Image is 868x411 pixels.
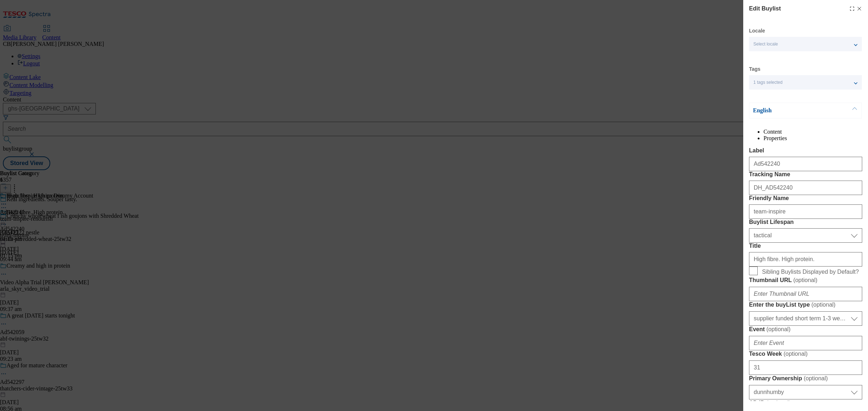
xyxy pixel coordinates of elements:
label: AD ID [749,399,862,407]
span: ( optional ) [804,375,828,381]
label: Enter the buyList type [749,301,862,308]
input: Enter Label [749,157,862,171]
li: Content [763,129,862,135]
label: Tags [749,67,761,71]
label: Tesco Week [749,350,862,358]
input: Enter Friendly Name [749,204,862,219]
span: 1 tags selected [753,80,783,85]
label: Buylist Lifespan [749,219,862,225]
li: Properties [763,135,862,142]
input: Enter Tracking Name [749,181,862,195]
input: Enter Tesco Week [749,360,862,375]
input: Enter Title [749,252,862,267]
p: English [753,107,829,114]
span: ( optional ) [793,277,817,283]
span: ( optional ) [811,302,835,308]
span: Sibling Buylists Displayed by Default? [762,269,859,275]
label: Tracking Name [749,171,862,178]
span: ( optional ) [783,351,808,357]
label: Title [749,243,862,249]
button: 1 tags selected [749,75,862,90]
span: Select locale [753,42,778,47]
h4: Edit Buylist [749,4,781,13]
input: Enter Event [749,336,862,350]
label: Label [749,147,862,154]
label: Thumbnail URL [749,277,862,284]
span: ( optional ) [766,400,791,406]
label: Locale [749,29,765,33]
label: Primary Ownership [749,375,862,382]
label: Friendly Name [749,195,862,202]
span: ( optional ) [766,326,791,332]
label: Event [749,326,862,333]
button: Select locale [749,37,862,51]
input: Enter Thumbnail URL [749,287,862,301]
